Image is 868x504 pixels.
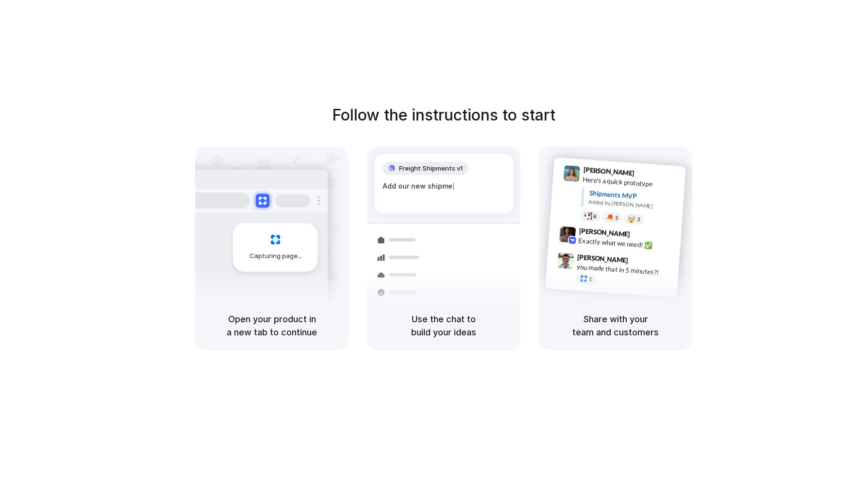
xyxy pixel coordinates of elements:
span: 1 [589,277,592,282]
div: you made that in 5 minutes?! [576,261,673,278]
div: Exactly what we need! ✅ [578,235,675,252]
span: | [452,182,455,190]
div: Added by [PERSON_NAME] [588,198,678,212]
h5: Share with your team and customers [551,313,681,339]
span: 8 [593,213,597,219]
span: 3 [637,216,640,222]
span: 9:41 AM [637,169,657,180]
span: 9:47 AM [631,256,651,268]
div: Add our new shipme [383,181,505,191]
span: [PERSON_NAME] [579,225,630,239]
h1: Follow the instructions to start [332,104,555,127]
span: Freight Shipments v1 [399,164,463,174]
span: 9:42 AM [633,230,653,242]
span: [PERSON_NAME] [577,251,629,265]
div: 🤯 [628,215,636,223]
span: 5 [615,215,618,220]
h5: Use the chat to build your ideas [379,313,509,339]
h5: Open your product in a new tab to continue [207,313,337,339]
span: Capturing page [250,251,303,261]
span: [PERSON_NAME] [583,164,634,178]
div: Here's a quick prototype [583,174,680,191]
div: Shipments MVP [589,188,679,204]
